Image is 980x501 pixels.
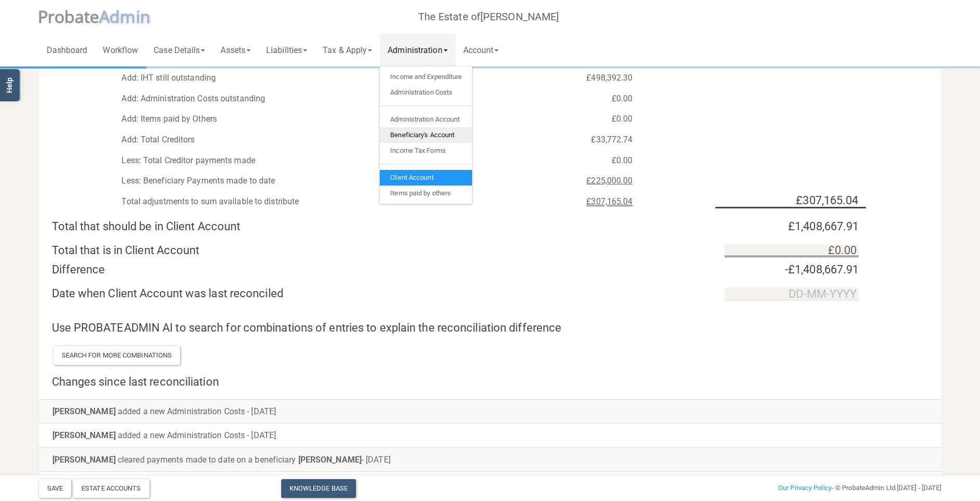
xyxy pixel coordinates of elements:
[490,194,640,209] div: £307,165.04
[258,33,315,67] a: Liabilities
[99,5,150,28] span: A
[778,484,832,492] a: Our Privacy Policy
[38,5,100,28] span: P
[114,132,490,148] div: Add: Total Creditors
[39,399,942,424] td: - [DATE]
[52,455,116,465] strong: [PERSON_NAME]
[490,153,640,168] div: £0.00
[725,287,859,300] input: DD-MM-YYYY
[715,194,866,208] h4: £307,165.04
[380,112,472,127] a: Administration Account
[44,376,717,388] div: Changes since last reconciliation
[490,70,640,86] div: £498,392.30
[109,5,150,28] span: dmin
[44,220,642,233] div: Total that should be in Client Account
[39,424,942,448] td: - [DATE]
[73,479,149,498] div: Estate Accounts
[39,33,95,67] a: Dashboard
[642,220,867,233] div: £1,408,667.91
[643,482,949,494] div: - © ProbateAdmin Ltd [DATE] - [DATE]
[52,406,116,416] strong: [PERSON_NAME]
[114,153,490,168] div: Less: Total Creditor payments made
[298,455,362,465] strong: [PERSON_NAME]
[53,346,181,365] div: Search For More Combinations
[456,33,507,67] a: Account
[380,170,472,186] a: Client Account
[490,111,640,127] div: £0.00
[380,33,455,67] a: Administration
[315,33,380,67] a: Tax & Apply
[380,143,472,159] a: Income Tax Forms
[281,479,356,498] a: Knowledge Base
[114,91,490,107] div: Add: Administration Costs outstanding
[44,287,717,300] div: Date when Client Account was last reconciled
[52,430,116,440] strong: [PERSON_NAME]
[118,406,245,416] span: added a new Administration Costs
[114,194,490,209] div: Total adjustments to sum available to distribute
[44,263,717,276] div: Difference
[114,173,490,189] div: Less: Beneficiary Payments made to date
[44,322,717,334] div: Use PROBATEADMIN AI to search for combinations of entries to explain the reconciliation difference
[114,70,490,86] div: Add: IHT still outstanding
[48,5,100,28] span: robate
[114,111,490,127] div: Add: Items paid by Others
[717,263,866,276] div: -£1,408,667.91
[213,33,258,67] a: Assets
[118,430,245,440] span: added a new Administration Costs
[380,69,472,85] a: Income and Expenditure
[95,33,146,67] a: Workflow
[490,173,640,189] div: £225,000.00
[118,455,296,465] span: cleared payments made to date on a beneficiary
[39,472,942,496] td: - [DATE]
[490,91,640,107] div: £0.00
[39,447,942,472] td: - [DATE]
[380,186,472,201] a: Items paid by others
[380,127,472,143] a: Beneficiary's Account
[146,33,213,67] a: Case Details
[39,479,71,498] button: Save
[490,132,640,148] div: £33,772.74
[44,244,642,257] div: Total that is in Client Account
[380,85,472,100] a: Administration Costs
